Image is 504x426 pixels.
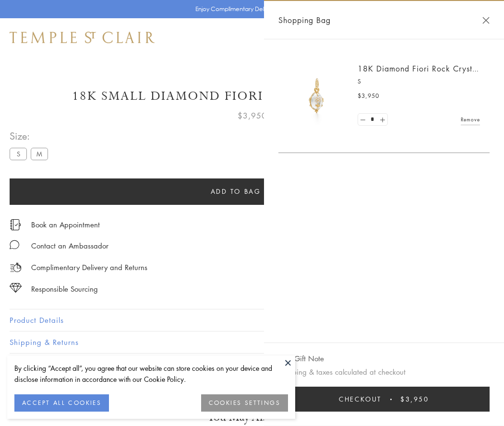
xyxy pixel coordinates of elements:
[195,4,304,14] p: Enjoy Complimentary Delivery & Returns
[400,394,429,404] span: $3,950
[10,88,494,105] h1: 18K Small Diamond Fiori Rock Crystal Amulet
[461,114,480,125] a: Remove
[278,353,324,365] button: Add Gift Note
[31,148,48,160] label: M
[10,240,19,249] img: MessageIcon-01_2.svg
[482,17,490,24] button: Close Shopping Bag
[339,394,382,404] span: Checkout
[238,109,267,122] span: $3,950
[14,394,109,412] button: ACCEPT ALL COOKIES
[211,186,261,197] span: Add to bag
[31,261,147,273] p: Complimentary Delivery and Returns
[201,394,288,412] button: COOKIES SETTINGS
[10,283,22,293] img: icon_sourcing.svg
[358,91,379,101] span: $3,950
[278,14,331,26] span: Shopping Bag
[278,387,490,412] button: Checkout $3,950
[358,114,368,126] a: Set quantity to 0
[10,128,52,144] span: Size:
[31,240,108,252] div: Contact an Ambassador
[288,67,346,125] img: P51889-E11FIORI
[31,283,98,295] div: Responsible Sourcing
[10,331,494,353] button: Shipping & Returns
[31,219,100,230] a: Book an Appointment
[10,32,155,43] img: Temple St. Clair
[10,178,462,205] button: Add to bag
[10,219,21,230] img: icon_appointment.svg
[278,366,490,378] p: Shipping & taxes calculated at checkout
[10,148,27,160] label: S
[10,354,494,375] button: Gifting
[10,261,22,273] img: icon_delivery.svg
[10,309,494,331] button: Product Details
[14,363,288,385] div: By clicking “Accept all”, you agree that our website can store cookies on your device and disclos...
[377,114,387,126] a: Set quantity to 2
[358,77,480,86] p: S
